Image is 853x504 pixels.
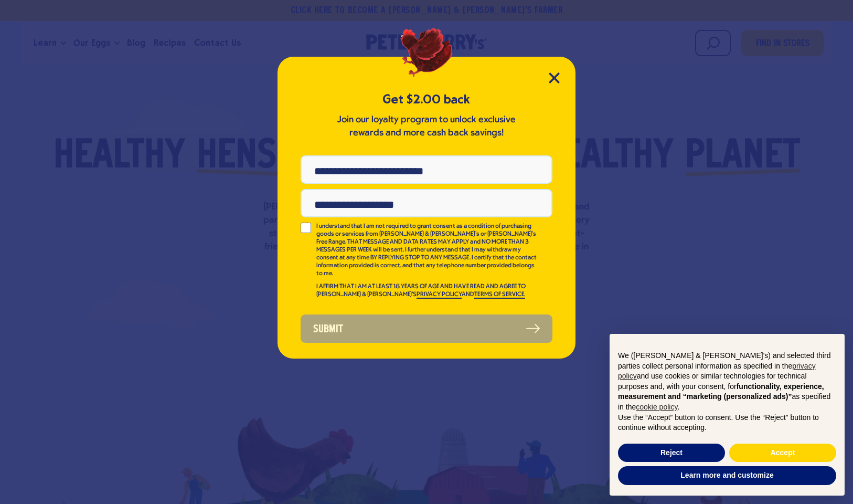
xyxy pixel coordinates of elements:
[316,223,538,278] p: I understand that I am not required to grant consent as a condition of purchasing goods or servic...
[729,444,836,463] button: Accept
[474,291,525,299] a: TERMS OF SERVICE.
[636,403,677,411] a: cookie policy
[301,223,311,233] input: I understand that I am not required to grant consent as a condition of purchasing goods or servic...
[316,283,538,299] p: I AFFIRM THAT I AM AT LEAST 18 YEARS OF AGE AND HAVE READ AND AGREE TO [PERSON_NAME] & [PERSON_NA...
[417,291,462,299] a: PRIVACY POLICY
[301,314,552,343] button: Submit
[618,351,836,413] p: We ([PERSON_NAME] & [PERSON_NAME]'s) and selected third parties collect personal information as s...
[618,413,836,433] p: Use the “Accept” button to consent. Use the “Reject” button to continue without accepting.
[301,91,552,108] h5: Get $2.00 back
[335,113,518,140] p: Join our loyalty program to unlock exclusive rewards and more cash back savings!
[549,72,560,83] button: Close Modal
[618,444,725,463] button: Reject
[618,466,836,485] button: Learn more and customize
